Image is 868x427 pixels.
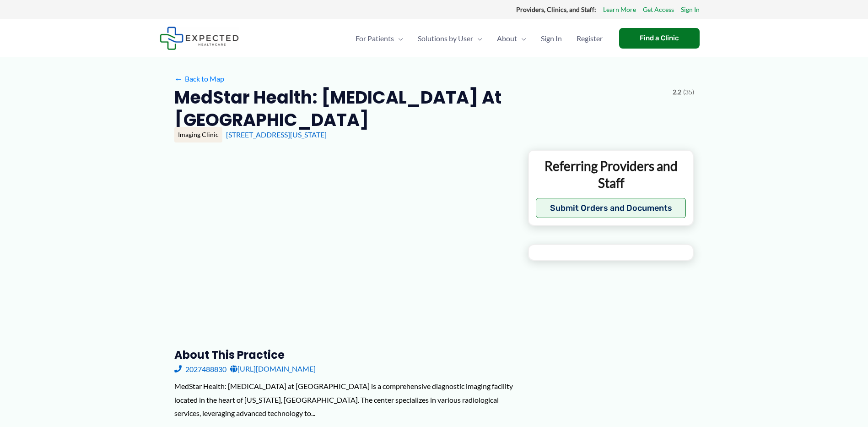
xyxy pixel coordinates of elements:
a: Find a Clinic [619,28,700,49]
span: About [497,22,517,55]
a: For PatientsMenu Toggle [348,22,410,55]
a: 2027488830 [174,362,226,376]
a: [URL][DOMAIN_NAME] [230,362,316,376]
span: Sign In [541,22,562,55]
a: Register [569,22,610,55]
img: Expected Healthcare Logo - side, dark font, small [160,27,239,50]
span: (35) [683,86,694,98]
a: Sign In [534,22,569,55]
div: MedStar Health: [MEDICAL_DATA] at [GEOGRAPHIC_DATA] is a comprehensive diagnostic imaging facilit... [174,379,513,420]
span: Register [577,22,603,55]
span: Menu Toggle [394,22,403,55]
a: [STREET_ADDRESS][US_STATE] [226,130,327,139]
strong: Providers, Clinics, and Staff: [516,5,596,13]
nav: Primary Site Navigation [348,22,610,55]
span: 2.2 [673,86,681,98]
a: Solutions by UserMenu Toggle [410,22,490,55]
div: Imaging Clinic [174,127,222,142]
h2: MedStar Health: [MEDICAL_DATA] at [GEOGRAPHIC_DATA] [174,86,665,131]
a: ←Back to Map [174,72,224,86]
span: Menu Toggle [517,22,526,55]
a: AboutMenu Toggle [490,22,534,55]
span: Menu Toggle [473,22,482,55]
span: Solutions by User [418,22,473,55]
span: For Patients [356,22,394,55]
button: Submit Orders and Documents [536,198,686,218]
a: Get Access [643,4,674,16]
a: Sign In [681,4,700,16]
h3: About this practice [174,348,513,362]
a: Learn More [603,4,636,16]
span: ← [174,74,183,83]
p: Referring Providers and Staff [536,158,686,191]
